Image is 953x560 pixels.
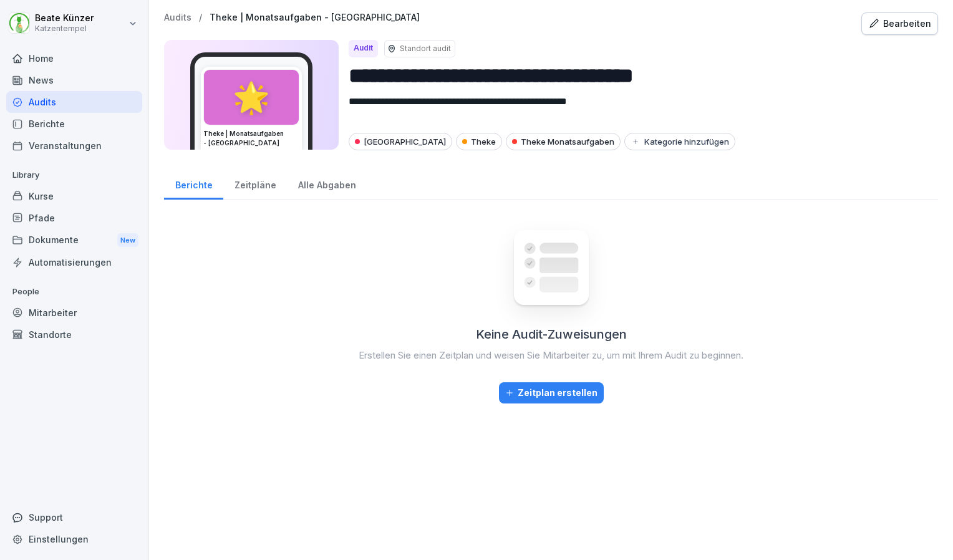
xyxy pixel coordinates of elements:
div: Audit [349,40,378,57]
p: Katzentempel [35,24,94,33]
div: New [117,233,138,248]
p: Erstellen Sie einen Zeitplan und weisen Sie Mitarbeiter zu, um mit Ihrem Audit zu beginnen. [359,349,743,363]
h2: Keine Audit-Zuweisungen [476,325,627,344]
a: Kurse [6,185,142,207]
div: [GEOGRAPHIC_DATA] [349,133,452,150]
a: News [6,69,142,91]
a: Alle Abgaben [287,168,367,200]
h3: Theke | Monatsaufgaben - [GEOGRAPHIC_DATA] [203,129,299,148]
a: Pfade [6,207,142,229]
p: Library [6,165,142,185]
a: Einstellungen [6,528,142,550]
p: People [6,282,142,302]
a: Mitarbeiter [6,302,142,324]
a: Zeitpläne [223,168,287,200]
p: Beate Künzer [35,13,94,24]
button: Zeitplan erstellen [499,382,604,403]
div: 🌟 [204,70,299,125]
a: Berichte [164,168,223,200]
a: Veranstaltungen [6,135,142,157]
button: Kategorie hinzufügen [624,133,735,150]
div: Theke [456,133,502,150]
a: Home [6,47,142,69]
div: Theke Monatsaufgaben [506,133,621,150]
p: / [199,12,202,23]
div: Support [6,506,142,528]
a: Berichte [6,113,142,135]
div: Kategorie hinzufügen [631,137,729,147]
p: Standort audit [400,43,451,54]
a: Audits [6,91,142,113]
div: Bearbeiten [868,17,931,31]
div: Zeitplan erstellen [505,386,597,400]
a: Theke | Monatsaufgaben - [GEOGRAPHIC_DATA] [210,12,420,23]
div: Dokumente [6,229,142,252]
a: Audits [164,12,191,23]
a: Standorte [6,324,142,345]
button: Bearbeiten [861,12,938,35]
a: DokumenteNew [6,229,142,252]
a: Automatisierungen [6,251,142,273]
